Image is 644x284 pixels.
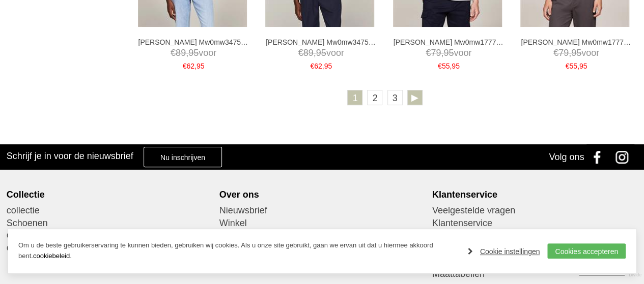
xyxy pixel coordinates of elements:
[194,62,197,70] span: ,
[183,62,187,70] span: €
[547,243,626,259] a: Cookies accepteren
[7,204,212,217] a: collectie
[549,144,584,170] div: Volg ons
[266,47,376,59] span: voor
[394,47,504,59] span: voor
[219,217,425,230] a: Winkel
[432,268,638,280] a: Maattabellen
[144,147,222,167] a: Nu inschrijven
[629,269,641,281] a: Divide
[171,48,176,58] span: €
[569,62,577,70] span: 55
[266,38,376,47] a: [PERSON_NAME] Mw0mw34757 Polo's
[553,48,558,58] span: €
[324,62,332,70] span: 95
[188,48,199,58] span: 95
[577,62,579,70] span: ,
[441,48,443,58] span: ,
[442,62,450,70] span: 55
[468,244,540,259] a: Cookie instellingen
[565,62,569,70] span: €
[298,48,303,58] span: €
[314,62,322,70] span: 62
[431,48,441,58] span: 79
[7,150,133,162] h3: Schrijf je in voor de nieuwsbrief
[432,204,638,217] a: Veelgestelde vragen
[347,90,362,105] a: 1
[450,62,452,70] span: ,
[176,48,186,58] span: 89
[303,48,314,58] span: 89
[33,252,70,260] a: cookiebeleid
[316,48,326,58] span: 95
[186,62,194,70] span: 62
[138,47,248,59] span: voor
[18,240,458,262] p: Om u de beste gebruikerservaring te kunnen bieden, gebruiken wij cookies. Als u onze site gebruik...
[571,48,581,58] span: 95
[612,144,637,170] a: Instagram
[314,48,316,58] span: ,
[432,189,638,200] div: Klantenservice
[426,48,431,58] span: €
[367,90,382,105] a: 2
[219,204,425,217] a: Nieuwsbrief
[443,48,454,58] span: 95
[438,62,442,70] span: €
[569,48,571,58] span: ,
[394,38,504,47] a: [PERSON_NAME] Mw0mw17771 Polo's
[186,48,188,58] span: ,
[219,189,425,200] div: Over ons
[432,217,638,230] a: Klantenservice
[579,62,587,70] span: 95
[310,62,314,70] span: €
[586,144,612,170] a: Facebook
[7,217,212,230] a: Schoenen
[7,189,212,200] div: Collectie
[387,90,403,105] a: 3
[138,38,248,47] a: [PERSON_NAME] Mw0mw34757 Polo's
[452,62,460,70] span: 95
[521,38,631,47] a: [PERSON_NAME] Mw0mw17771 Polo's
[558,48,569,58] span: 79
[197,62,205,70] span: 95
[322,62,324,70] span: ,
[521,47,631,59] span: voor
